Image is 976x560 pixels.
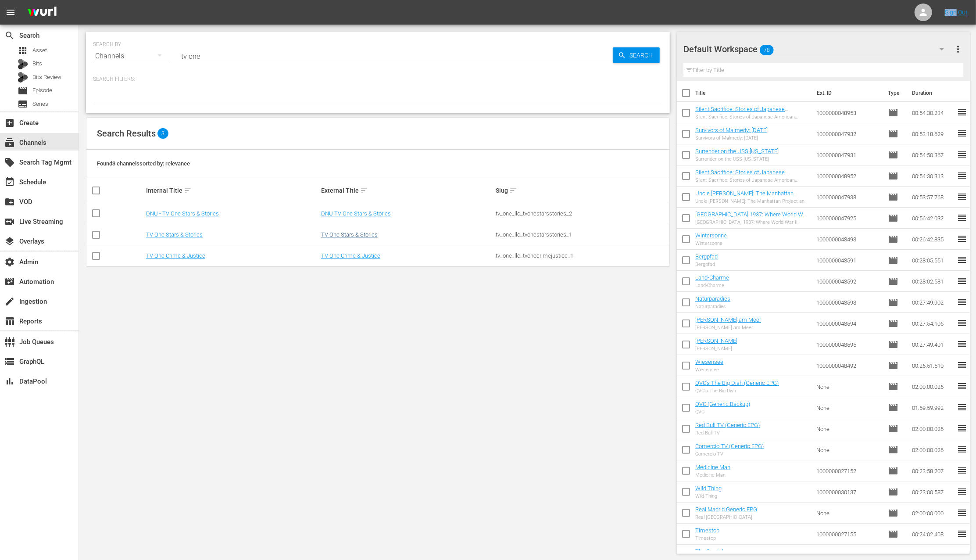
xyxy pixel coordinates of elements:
[695,535,719,541] div: Timestop
[695,506,757,513] a: Real Madrid Generic EPG
[695,316,761,323] a: [PERSON_NAME] am Meer
[888,424,898,434] span: Episode
[4,197,15,207] span: VOD
[888,234,898,244] span: Episode
[146,231,203,238] a: TV One Stars & Stories
[4,137,15,148] span: Channels
[813,418,885,439] td: None
[4,376,15,387] span: DataPool
[957,255,967,265] span: reorder
[695,177,809,183] div: Silent Sacrifice: Stories of Japanese American Incarceration - Part 1
[957,444,967,455] span: reorder
[813,250,885,271] td: 1000000048591
[32,59,42,68] span: Bits
[888,297,898,308] span: Episode
[184,187,192,194] span: sort
[888,108,898,118] span: Episode
[813,187,885,208] td: 1000000047938
[695,253,718,260] a: Bergpfad
[888,129,898,139] span: Episode
[93,75,663,83] p: Search Filters:
[813,439,885,460] td: None
[888,339,898,350] span: Episode
[908,208,957,229] td: 00:56:42.032
[908,481,957,503] td: 00:23:00.587
[888,360,898,371] span: Episode
[908,334,957,355] td: 00:27:49.401
[18,45,28,56] span: Asset
[888,445,898,455] span: Episode
[695,219,809,225] div: [GEOGRAPHIC_DATA] 1937: Where World War II Began
[813,208,885,229] td: 1000000047925
[883,81,907,105] th: Type
[908,123,957,144] td: 00:53:18.629
[695,232,727,239] a: Wintersonne
[760,41,774,59] span: 78
[695,430,760,436] div: Red Bull TV
[4,296,15,307] span: Ingestion
[888,276,898,287] span: Episode
[32,73,61,82] span: Bits Review
[888,192,898,202] span: Episode
[613,47,660,63] button: Search
[888,402,898,413] span: Episode
[695,380,779,386] a: QVC's The Big Dish (Generic EPG)
[695,346,737,352] div: [PERSON_NAME]
[953,44,963,54] span: more_vert
[908,313,957,334] td: 00:27:54.106
[813,481,885,503] td: 1000000030137
[888,150,898,160] span: Episode
[908,503,957,524] td: 02:00:00.000
[4,337,15,347] span: Job Queues
[813,229,885,250] td: 1000000048493
[21,2,63,23] img: ans4CAIJ8jUAAAAAAAAAAAAAAAAAAAAAAAAgQb4GAAAAAAAAAAAAAAAAAAAAAAAAJMjXAAAAAAAAAAAAAAAAAAAAAAAAgAT5G...
[908,229,957,250] td: 00:26:42.835
[813,313,885,334] td: 1000000048594
[908,250,957,271] td: 00:28:05.551
[908,524,957,545] td: 00:24:02.408
[695,198,809,204] div: Uncle [PERSON_NAME]: The Manhattan Project and Beyond
[957,549,967,560] span: reorder
[97,128,156,139] span: Search Results
[496,185,668,196] div: Slug
[957,339,967,349] span: reorder
[813,397,885,418] td: None
[888,318,898,329] span: Episode
[813,271,885,292] td: 1000000048592
[496,231,668,238] div: tv_one_llc_tvonestarsstories_1
[908,439,957,460] td: 02:00:00.026
[321,231,378,238] a: TV One Stars & Stories
[813,524,885,545] td: 1000000027155
[626,47,660,63] span: Search
[695,409,750,415] div: QVC
[695,135,768,141] div: Survivors of Malmedy: [DATE]
[157,128,168,139] span: 3
[888,171,898,181] span: Episode
[908,165,957,187] td: 00:54:30.313
[907,81,959,105] th: Duration
[695,81,812,105] th: Title
[813,376,885,397] td: None
[695,262,718,267] div: Bergpfad
[908,460,957,481] td: 00:23:58.207
[4,216,15,227] span: Live Streaming
[496,210,668,217] div: tv_one_llc_tvonestarsstories_2
[695,443,764,449] a: Comercio TV (Generic EPG)
[695,472,730,478] div: Medicine Man
[957,149,967,160] span: reorder
[695,451,764,457] div: Comercio TV
[957,318,967,328] span: reorder
[5,7,16,18] span: menu
[957,170,967,181] span: reorder
[18,72,28,83] div: Bits Review
[813,334,885,355] td: 1000000048595
[888,529,898,539] span: Episode
[908,418,957,439] td: 02:00:00.026
[957,191,967,202] span: reorder
[813,460,885,481] td: 1000000027152
[908,271,957,292] td: 00:28:02.581
[888,213,898,223] span: Episode
[321,210,391,217] a: DNU TV One Stars & Stories
[146,185,318,196] div: Internal Title
[695,114,809,120] div: Silent Sacrifice: Stories of Japanese American Incarceration - Part 2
